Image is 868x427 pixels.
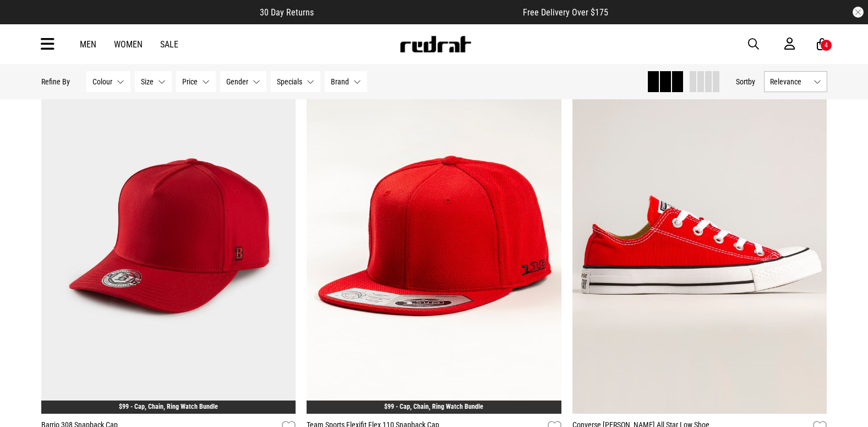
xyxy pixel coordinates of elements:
[572,56,827,414] img: Converse Chuck Taylor All Star Low Shoe in Red
[748,77,755,86] span: by
[399,36,472,52] img: Redrat logo
[825,41,828,49] div: 4
[331,77,349,86] span: Brand
[307,56,561,414] img: Team Sports Flexifit Flex 110 Snapback Cap in Red
[119,403,218,410] a: $99 - Cap, Chain, Ring Watch Bundle
[336,7,501,18] iframe: Customer reviews powered by Trustpilot
[135,71,172,92] button: Size
[114,39,143,50] a: Women
[182,77,198,86] span: Price
[260,7,314,18] span: 30 Day Returns
[9,4,42,38] button: Open LiveChat chat widget
[384,403,483,410] a: $99 - Cap, Chain, Ring Watch Bundle
[220,71,266,92] button: Gender
[764,71,827,92] button: Relevance
[92,77,112,86] span: Colour
[226,77,248,86] span: Gender
[271,71,320,92] button: Specials
[141,77,154,86] span: Size
[176,71,216,92] button: Price
[523,7,608,18] span: Free Delivery Over $175
[277,77,302,86] span: Specials
[80,39,96,50] a: Men
[160,39,178,50] a: Sale
[41,56,296,414] img: Barrio 308 Snapback Cap in Red
[770,77,809,86] span: Relevance
[325,71,367,92] button: Brand
[86,71,130,92] button: Colour
[41,77,70,86] p: Refine By
[817,39,827,50] a: 4
[736,75,755,88] button: Sortby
